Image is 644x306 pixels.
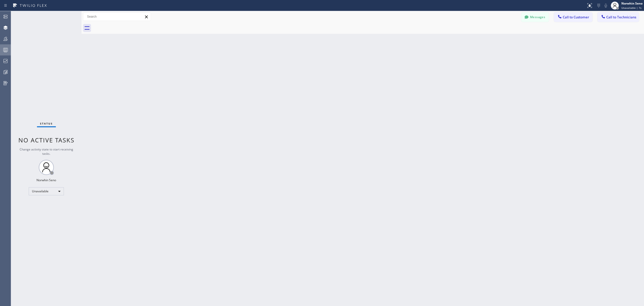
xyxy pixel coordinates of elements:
[83,13,151,21] input: Search
[18,136,74,144] span: No active tasks
[29,187,64,195] div: Unavailable
[621,1,642,6] div: Norwhin Seno
[521,12,549,22] button: Messages
[40,122,53,125] span: Status
[597,12,639,22] button: Call to Technicians
[554,12,592,22] button: Call to Customer
[20,147,73,156] span: Change activity state to start receiving tasks.
[602,2,609,9] button: Mute
[36,178,56,182] div: Norwhin Seno
[621,6,641,10] span: Unavailable | 7s
[606,15,636,19] span: Call to Technicians
[563,15,589,19] span: Call to Customer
